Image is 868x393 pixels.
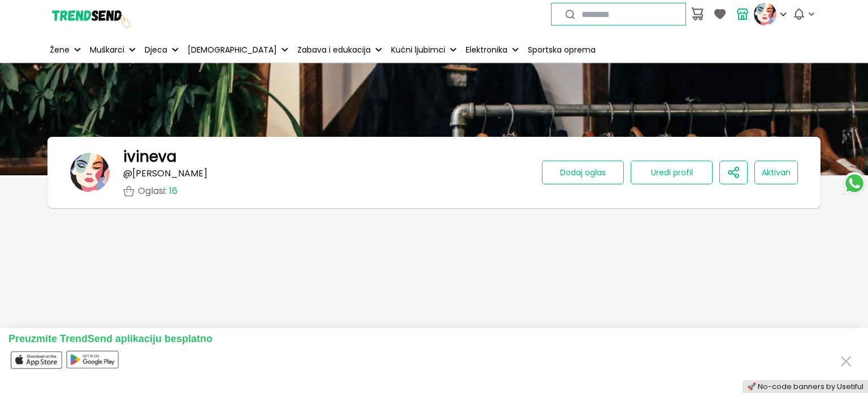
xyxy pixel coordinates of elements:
span: 16 [169,184,177,197]
p: Zabava i edukacija [297,44,371,56]
button: Zabava i edukacija [295,37,384,62]
button: Muškarci [88,37,138,62]
p: Kućni ljubimci [391,44,445,56]
p: Žene [50,44,70,56]
p: Djeca [145,44,167,56]
button: Close [837,350,855,371]
button: Žene [47,37,83,62]
p: Muškarci [90,44,124,56]
button: Dodaj oglas [542,161,624,184]
button: Elektronika [463,37,521,62]
p: [DEMOGRAPHIC_DATA] [188,44,277,56]
span: Preuzmite TrendSend aplikaciju besplatno [8,333,212,344]
button: Uredi profil [631,161,713,184]
button: Aktivan [754,161,798,184]
img: profile picture [754,3,776,25]
span: Dodaj oglas [560,167,606,178]
h1: ivineva [123,148,176,165]
p: @ [PERSON_NAME] [123,169,207,179]
button: Kućni ljubimci [389,37,459,62]
button: [DEMOGRAPHIC_DATA] [185,37,290,62]
img: banner [70,153,110,192]
p: Oglasi : [138,186,177,196]
p: Elektronika [466,44,507,56]
a: Sportska oprema [526,37,598,62]
a: 🚀 No-code banners by Usetiful [747,382,863,391]
button: Djeca [142,37,181,62]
